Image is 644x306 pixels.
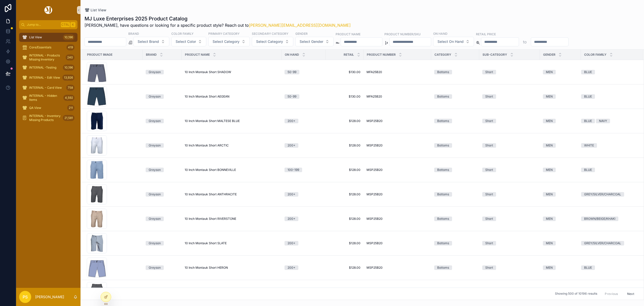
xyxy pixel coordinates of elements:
[329,95,360,99] a: $130.00
[146,265,179,270] a: Greyson
[624,290,638,298] button: Next
[546,192,553,197] div: MEN
[437,94,449,99] div: Bottoms
[252,37,293,46] button: Select Button
[249,23,351,28] a: [PERSON_NAME][EMAIL_ADDRESS][DOMAIN_NAME]
[344,53,354,57] span: Retail
[482,241,537,246] a: Short
[63,115,74,121] div: 21,581
[19,93,77,102] a: INTERNAL - Hidden Items4,592
[27,23,59,27] span: Jump to...
[171,31,193,36] label: Color Family
[149,241,161,246] div: Greyson
[437,241,449,246] div: Bottoms
[599,119,607,123] div: NAVY
[149,94,161,99] div: Greyson
[367,53,396,57] span: Product Number
[543,168,578,172] a: MEN
[434,94,476,99] a: Bottoms
[555,292,597,296] span: Showing 500 of 10196 results
[288,241,295,246] div: 200+
[485,217,493,221] div: Short
[66,85,74,91] div: 758
[62,75,74,81] div: 13,926
[329,241,360,245] a: $128.00
[329,70,360,74] span: $130.00
[367,217,428,221] a: MSP25B20
[367,95,428,99] a: MFA25B20
[87,53,112,57] span: Product Image
[71,23,75,27] span: K
[149,70,161,74] div: Greyson
[185,53,210,57] span: Product Name
[584,94,592,99] div: BLUE
[329,168,360,172] a: $128.00
[29,53,64,62] span: INTERNAL - Products Missing Inventory
[543,119,578,123] a: MEN
[367,241,428,245] a: MSP25B20
[91,8,106,13] span: List View
[63,65,74,71] div: 10,196
[482,53,507,57] span: Sub-Category
[149,265,161,270] div: Greyson
[482,143,537,148] a: Short
[67,105,74,111] div: 211
[63,95,74,101] div: 4,592
[482,217,537,221] a: Short
[185,119,240,123] span: 10 Inch Montauk Short MALTESE BLUE
[285,143,323,148] a: 200+
[329,217,360,221] a: $128.00
[288,168,299,172] div: 100-199
[367,266,383,270] span: MSP25B20
[329,192,360,196] a: $128.00
[584,241,621,246] div: GREY/SILVER/CHARCOAL
[482,265,537,270] a: Short
[434,143,476,148] a: Bottoms
[19,43,77,52] a: Core/Essentials419
[367,119,428,123] a: MSP25B20
[433,37,474,46] button: Select Button
[437,192,449,197] div: Bottoms
[367,168,428,172] a: MSP25B20
[485,119,493,123] div: Short
[29,106,41,110] span: QA View
[185,119,278,123] a: 10 Inch Montauk Short MALTESE BLUE
[584,119,592,123] div: BLUE
[584,143,594,148] div: WHITE
[543,265,578,270] a: MEN
[29,66,56,70] span: INTERNAL -Testing
[437,265,449,270] div: Bottoms
[176,39,196,44] span: Select Color
[367,192,428,196] a: MSP25B20
[285,119,323,123] a: 200+
[584,217,615,221] div: BROWN/BEIGE/KHAKI
[288,192,295,197] div: 200+
[543,70,578,74] a: MEN
[146,94,179,99] a: Greyson
[485,143,493,148] div: Short
[66,44,74,50] div: 419
[437,39,464,44] span: Select On Hand
[581,265,637,270] a: BLUE
[29,76,60,80] span: INTERNAL - Edit View
[485,192,493,197] div: Short
[44,6,53,14] img: App logo
[29,45,51,49] span: Core/Essentials
[546,241,553,246] div: MEN
[146,241,179,246] a: Greyson
[434,70,476,74] a: Bottoms
[66,54,74,60] div: 240
[29,114,61,122] span: INTERNAL - Inventory Missing Products
[584,265,592,270] div: BLUE
[434,241,476,246] a: Bottoms
[149,143,161,148] div: Greyson
[138,39,159,44] span: Select Brand
[285,241,323,246] a: 200+
[581,241,637,246] a: GREY/SILVER/CHARCOAL
[185,70,231,74] span: 10 Inch Montauk Short SHADOW
[367,70,382,74] span: MFA25B20
[185,168,236,172] span: 10 Inch Montauk Short BONNEVILLE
